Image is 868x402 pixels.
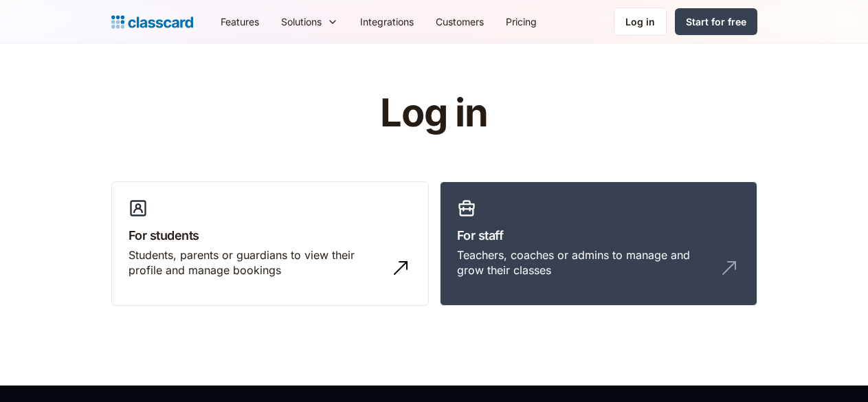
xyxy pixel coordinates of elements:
[129,247,384,278] div: Students, parents or guardians to view their profile and manage bookings
[457,247,713,278] div: Teachers, coaches or admins to manage and grow their classes
[457,226,740,245] h3: For staff
[216,92,652,135] h1: Log in
[495,6,548,37] a: Pricing
[270,6,349,37] div: Solutions
[281,14,322,29] div: Solutions
[210,6,270,37] a: Features
[686,14,746,29] div: Start for free
[625,14,655,29] div: Log in
[111,12,193,32] a: Logo
[614,8,667,36] a: Log in
[440,181,757,306] a: For staffTeachers, coaches or admins to manage and grow their classes
[425,6,495,37] a: Customers
[129,226,412,245] h3: For students
[111,181,429,306] a: For studentsStudents, parents or guardians to view their profile and manage bookings
[349,6,425,37] a: Integrations
[675,8,757,35] a: Start for free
